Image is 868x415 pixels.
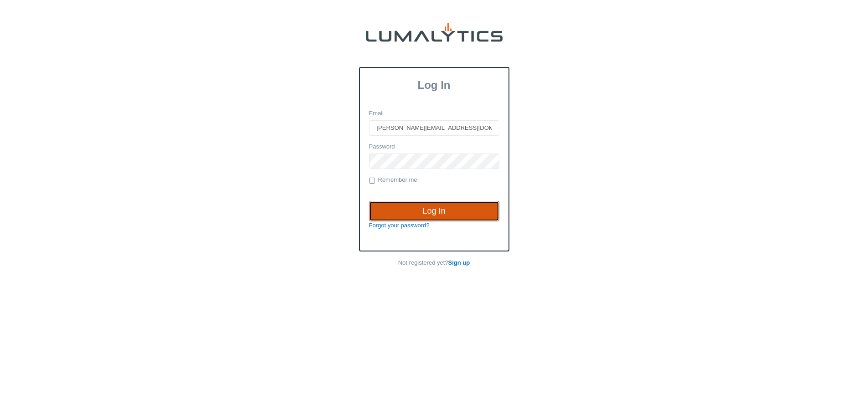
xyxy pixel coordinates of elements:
a: Forgot your password? [369,222,430,229]
input: Remember me [369,178,375,184]
input: Email [369,120,499,136]
a: Sign up [448,259,470,266]
img: lumalytics-black-e9b537c871f77d9ce8d3a6940f85695cd68c596e3f819dc492052d1098752254.png [366,23,503,42]
label: Remember me [369,176,417,185]
label: Password [369,143,395,151]
p: Not registered yet? [359,259,509,267]
input: Log In [369,201,499,222]
label: Email [369,109,384,118]
h3: Log In [360,79,508,92]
